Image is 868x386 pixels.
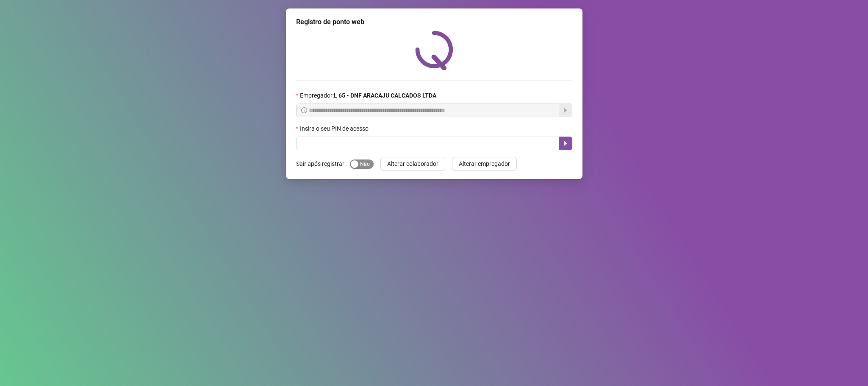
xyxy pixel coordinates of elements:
label: Sair após registrar [296,157,350,171]
span: info-circle [301,107,307,113]
span: caret-right [562,140,569,147]
strong: L 65 - DNF ARACAJU CALCADOS LTDA [334,92,436,99]
button: Alterar empregador [452,157,517,171]
span: Alterar empregador [459,159,510,168]
button: Alterar colaborador [380,157,445,171]
span: Empregador : [300,91,436,100]
label: Insira o seu PIN de acesso [296,124,374,133]
div: Registro de ponto web [296,17,572,27]
img: QRPoint [415,31,453,70]
span: Alterar colaborador [387,159,438,168]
